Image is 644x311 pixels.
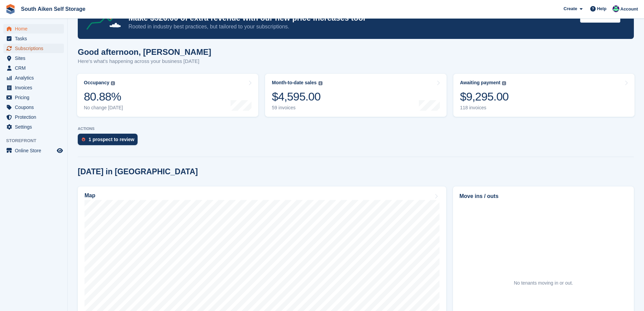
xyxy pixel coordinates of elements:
[78,127,634,131] p: ACTIONS
[89,137,134,142] div: 1 prospect to review
[460,80,501,86] div: Awaiting payment
[272,90,322,104] div: $4,595.00
[6,137,67,144] span: Storefront
[78,134,141,149] a: 1 prospect to review
[265,74,446,117] a: Month-to-date sales $4,595.00 59 invoices
[84,90,123,104] div: 80.88%
[15,34,55,43] span: Tasks
[78,167,198,176] h2: [DATE] in [GEOGRAPHIC_DATA]
[3,93,64,102] a: menu
[18,3,88,15] a: South Aiken Self Storage
[56,147,64,155] a: Preview store
[15,112,55,122] span: Protection
[460,90,509,104] div: $9,295.00
[272,105,322,111] div: 59 invoices
[15,83,55,92] span: Invoices
[85,193,95,199] h2: Map
[77,74,258,117] a: Occupancy 80.88% No change [DATE]
[3,44,64,53] a: menu
[564,5,577,12] span: Create
[15,73,55,83] span: Analytics
[3,146,64,155] a: menu
[15,93,55,102] span: Pricing
[620,6,638,13] span: Account
[453,74,635,117] a: Awaiting payment $9,295.00 118 invoices
[15,103,55,112] span: Coupons
[613,5,619,12] img: Michelle Brown
[514,280,573,287] div: No tenants moving in or out.
[84,105,123,111] div: No change [DATE]
[3,53,64,63] a: menu
[3,103,64,112] a: menu
[318,81,323,85] img: icon-info-grey-7440780725fd019a000dd9b08b2336e03edf1995a4989e88bcd33f0948082b44.svg
[15,146,55,155] span: Online Store
[3,112,64,122] a: menu
[15,63,55,73] span: CRM
[3,122,64,132] a: menu
[128,23,575,30] p: Rooted in industry best practices, but tailored to your subscriptions.
[78,47,211,57] h1: Good afternoon, [PERSON_NAME]
[15,44,55,53] span: Subscriptions
[3,34,64,43] a: menu
[459,192,627,200] h2: Move ins / outs
[597,5,606,12] span: Help
[272,80,316,86] div: Month-to-date sales
[82,137,85,141] img: prospect-51fa495bee0391a8d652442698ab0144808aea92771e9ea1ae160a38d050c398.svg
[502,81,506,85] img: icon-info-grey-7440780725fd019a000dd9b08b2336e03edf1995a4989e88bcd33f0948082b44.svg
[5,4,16,14] img: stora-icon-8386f47178a22dfd0bd8f6a31ec36ba5ce8667c1dd55bd0f319d3a0aa187defe.svg
[3,63,64,73] a: menu
[3,83,64,92] a: menu
[15,53,55,63] span: Sites
[84,80,109,86] div: Occupancy
[15,122,55,132] span: Settings
[15,24,55,34] span: Home
[78,58,211,65] p: Here's what's happening across your business [DATE]
[3,24,64,34] a: menu
[111,81,115,85] img: icon-info-grey-7440780725fd019a000dd9b08b2336e03edf1995a4989e88bcd33f0948082b44.svg
[460,105,509,111] div: 118 invoices
[3,73,64,83] a: menu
